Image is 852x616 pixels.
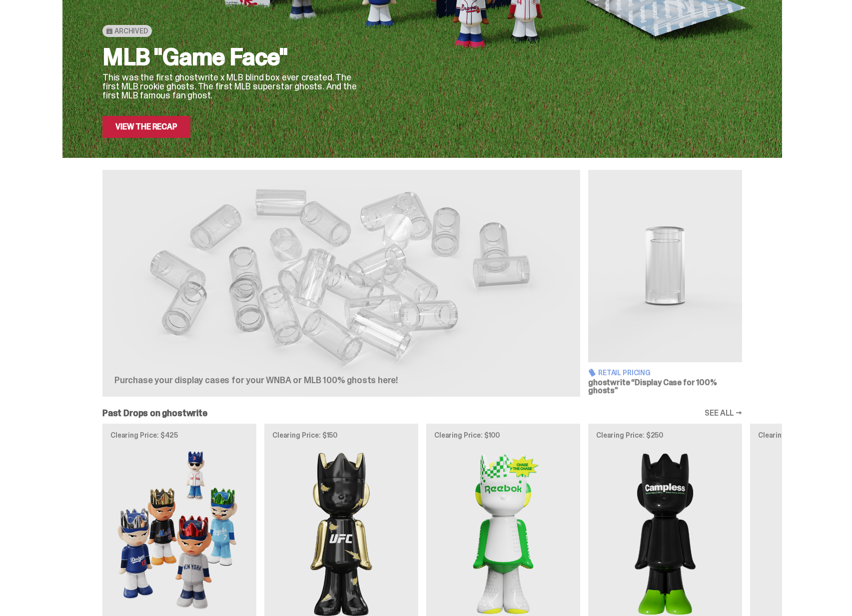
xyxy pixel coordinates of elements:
p: Clearing Price: $150 [272,432,410,439]
a: SEE ALL → [705,409,742,417]
span: Archived [114,27,148,35]
h2: Past Drops on ghostwrite [102,409,207,418]
p: This was the first ghostwrite x MLB blind box ever created. The first MLB rookie ghosts. The firs... [102,73,362,100]
h2: MLB "Game Face" [102,45,362,69]
p: Purchase your display cases for your WNBA or MLB 100% ghosts here! [114,376,434,385]
span: Retail Pricing [598,369,651,376]
p: Clearing Price: $250 [596,432,734,439]
h3: ghostwrite “Display Case for 100% ghosts” [588,379,742,395]
a: View the Recap [102,116,190,138]
img: Display Case for 100% ghosts [588,170,742,362]
a: Display Case for 100% ghosts Retail Pricing [588,170,742,397]
p: Clearing Price: $425 [110,432,248,439]
p: Clearing Price: $100 [434,432,572,439]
